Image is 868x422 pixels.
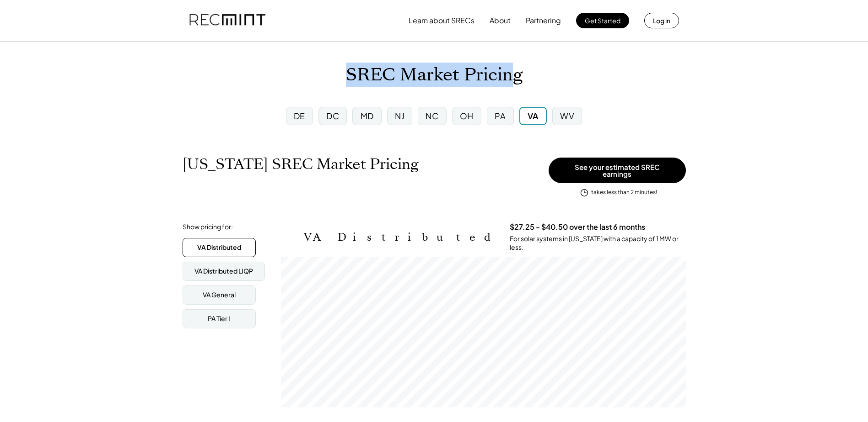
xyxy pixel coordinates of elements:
div: NC [426,110,438,121]
h1: SREC Market Pricing [346,64,523,86]
div: OH [460,110,474,121]
div: MD [361,110,374,121]
div: VA General [203,290,236,300]
div: DE [294,110,305,121]
button: Partnering [526,11,561,30]
img: recmint-logotype%403x.png [189,5,265,36]
div: PA [495,110,506,121]
h3: $27.25 - $40.50 over the last 6 months [510,222,645,232]
div: takes less than 2 minutes! [591,189,657,196]
div: Show pricing for: [183,222,233,232]
button: Get Started [576,13,629,28]
div: WV [560,110,574,121]
button: See your estimated SREC earnings [549,158,686,183]
div: VA [528,110,539,121]
div: NJ [395,110,404,121]
button: Learn about SRECs [409,11,474,30]
button: Log in [644,13,679,28]
div: VA Distributed LIQP [194,267,253,276]
div: VA Distributed [197,243,241,252]
h1: [US_STATE] SREC Market Pricing [183,155,419,173]
div: PA Tier I [208,314,230,323]
h2: VA Distributed [304,231,496,244]
button: About [490,11,511,30]
div: DC [326,110,339,121]
div: For solar systems in [US_STATE] with a capacity of 1 MW or less. [510,234,686,252]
